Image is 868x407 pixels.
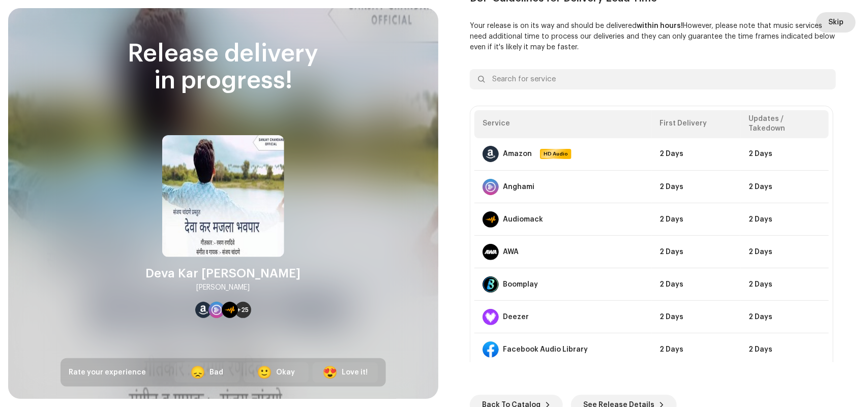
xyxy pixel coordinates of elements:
div: AWA [503,248,519,256]
td: 2 Days [652,138,740,171]
td: 2 Days [740,268,829,301]
th: First Delivery [652,110,740,138]
div: Amazon [503,150,532,158]
input: Search for service [470,69,836,89]
div: Deezer [503,313,529,321]
td: 2 Days [652,268,740,301]
td: 2 Days [740,203,829,236]
div: Love it! [342,367,368,378]
td: 2 Days [652,171,740,203]
span: HD Audio [541,150,571,158]
td: 2 Days [652,203,740,236]
div: Deva Kar [PERSON_NAME] [145,265,301,281]
div: Audiomack [503,215,543,224]
div: Anghami [503,183,534,191]
div: Bad [209,367,223,378]
td: 2 Days [740,138,829,171]
td: 2 Days [740,301,829,333]
span: +25 [237,306,249,314]
p: Your release is on its way and should be delivered However, please note that music services need ... [470,21,836,53]
img: 1fb66254-f697-4d77-a269-5d582abac11f [162,135,284,257]
div: Boomplay [503,280,538,289]
th: Updates / Takedown [740,110,829,138]
td: 2 Days [740,236,829,268]
b: within hours! [637,22,683,29]
th: Service [474,110,652,138]
td: 2 Days [652,333,740,366]
div: 😍 [322,366,338,379]
div: [PERSON_NAME] [196,281,250,294]
div: 🙂 [257,366,272,379]
div: Okay [276,367,295,378]
span: Rate your experience [69,369,146,376]
div: Facebook Audio Library [503,346,588,354]
div: 😞 [190,366,205,379]
span: Skip [828,12,844,33]
td: 2 Days [652,301,740,333]
td: 2 Days [740,171,829,203]
td: 2 Days [740,333,829,366]
td: 2 Days [652,236,740,268]
button: Skip [816,12,856,33]
div: Release delivery in progress! [61,41,386,95]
